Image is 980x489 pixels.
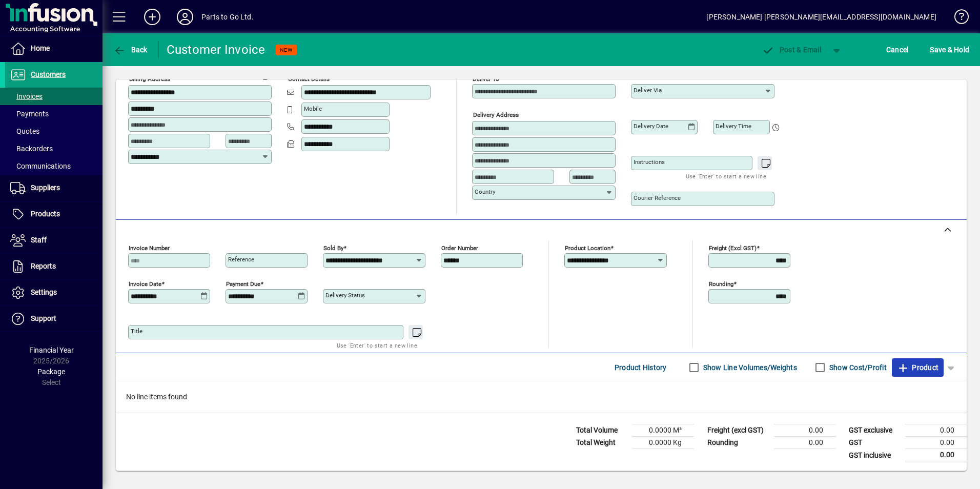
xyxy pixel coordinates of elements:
td: GST inclusive [844,449,905,462]
button: Product [892,358,944,377]
a: Communications [5,157,103,175]
button: Save & Hold [927,40,972,59]
a: Suppliers [5,175,103,201]
td: 0.00 [905,449,967,462]
a: Support [5,306,103,332]
label: Show Line Volumes/Weights [701,362,797,373]
mat-label: Order number [441,244,478,252]
mat-label: Rounding [709,280,733,288]
td: 0.0000 M³ [632,424,694,437]
button: Copy to Delivery address [258,68,274,84]
mat-label: Deliver via [634,87,662,94]
div: No line items found [116,381,967,413]
span: Cancel [886,42,909,58]
mat-label: Product location [565,244,610,252]
mat-label: Country [475,188,495,195]
span: Payments [10,110,49,118]
td: 0.00 [905,437,967,449]
mat-label: Delivery status [325,292,365,299]
td: 0.00 [774,424,835,437]
mat-label: Freight (excl GST) [709,244,757,252]
button: Product History [610,358,671,377]
mat-label: Sold by [323,244,343,252]
a: Quotes [5,123,103,140]
span: Settings [31,288,57,296]
mat-label: Courier Reference [634,194,681,201]
label: Show Cost/Profit [827,362,887,373]
span: Staff [31,236,47,244]
mat-label: Title [131,328,142,335]
mat-label: Payment due [226,280,260,288]
mat-label: Invoice date [129,280,161,288]
mat-label: Delivery time [716,123,751,130]
span: ave & Hold [930,42,969,58]
div: Parts to Go Ltd. [201,9,254,25]
span: Products [31,210,60,218]
mat-label: Reference [228,256,254,263]
span: NEW [280,47,293,53]
span: Home [31,44,50,52]
span: S [930,46,934,54]
span: ost & Email [762,46,821,54]
mat-label: Mobile [304,105,322,112]
div: [PERSON_NAME] [PERSON_NAME][EMAIL_ADDRESS][DOMAIN_NAME] [706,9,936,25]
a: Products [5,201,103,227]
mat-label: Delivery date [634,123,668,130]
td: GST [844,437,905,449]
button: Add [136,8,169,26]
a: View on map [241,67,258,84]
a: Home [5,36,103,62]
td: GST exclusive [844,424,905,437]
a: Invoices [5,88,103,105]
span: Invoices [10,92,43,100]
td: 0.00 [905,424,967,437]
td: 0.00 [774,437,835,449]
button: Post & Email [757,40,826,59]
td: Total Weight [571,437,632,449]
a: Backorders [5,140,103,157]
mat-label: Invoice number [129,244,170,252]
span: Customers [31,70,66,78]
button: Profile [169,8,201,26]
span: Product History [615,359,667,376]
a: Settings [5,280,103,305]
td: Total Volume [571,424,632,437]
button: Back [111,40,150,59]
button: Cancel [884,40,911,59]
span: Backorders [10,145,53,153]
span: Financial Year [29,346,74,354]
span: Quotes [10,127,39,135]
a: Staff [5,228,103,253]
mat-hint: Use 'Enter' to start a new line [337,339,417,351]
mat-label: Instructions [634,158,665,166]
span: Package [37,368,65,376]
td: 0.0000 Kg [632,437,694,449]
span: Back [113,46,148,54]
a: Knowledge Base [947,2,967,35]
span: Reports [31,262,56,270]
div: Customer Invoice [167,42,266,58]
mat-hint: Use 'Enter' to start a new line [686,170,766,182]
td: Rounding [702,437,774,449]
td: Freight (excl GST) [702,424,774,437]
a: Payments [5,105,103,123]
span: Product [897,359,938,376]
span: Communications [10,162,71,170]
span: P [780,46,784,54]
span: Support [31,314,56,322]
app-page-header-button: Back [103,40,159,59]
span: Suppliers [31,184,60,192]
a: Reports [5,254,103,279]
